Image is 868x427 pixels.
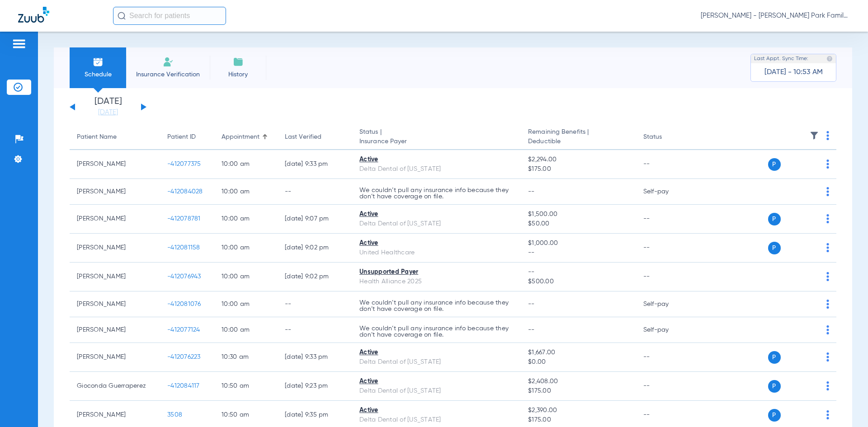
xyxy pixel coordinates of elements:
[118,12,126,20] img: Search Icon
[359,210,514,219] div: Active
[214,317,278,343] td: 10:00 AM
[826,214,829,223] img: group-dot-blue.svg
[70,291,160,317] td: [PERSON_NAME]
[754,54,808,63] span: Last Appt. Sync Time:
[359,219,514,229] div: Delta Dental of [US_STATE]
[222,132,259,142] div: Appointment
[359,386,514,396] div: Delta Dental of [US_STATE]
[528,386,628,396] span: $175.00
[764,68,823,77] span: [DATE] - 10:53 AM
[359,239,514,248] div: Active
[826,187,829,196] img: group-dot-blue.svg
[70,263,160,291] td: [PERSON_NAME]
[528,277,628,286] span: $500.00
[167,273,201,280] span: -412076943
[278,372,352,401] td: [DATE] 9:23 PM
[214,205,278,234] td: 10:00 AM
[352,125,521,150] th: Status |
[133,70,203,79] span: Insurance Verification
[636,205,697,234] td: --
[768,213,781,225] span: P
[528,188,535,195] span: --
[768,380,781,393] span: P
[214,179,278,205] td: 10:00 AM
[359,137,514,146] span: Insurance Payer
[768,409,781,422] span: P
[528,406,628,415] span: $2,390.00
[12,38,26,49] img: hamburger-icon
[214,372,278,401] td: 10:50 AM
[701,11,850,20] span: [PERSON_NAME] - [PERSON_NAME] Park Family Dentistry
[167,188,203,195] span: -412084028
[70,205,160,234] td: [PERSON_NAME]
[76,70,119,79] span: Schedule
[70,372,160,401] td: Gioconda Guerraperez
[810,131,819,140] img: filter.svg
[278,317,352,343] td: --
[359,415,514,425] div: Delta Dental of [US_STATE]
[285,132,321,142] div: Last Verified
[285,132,345,142] div: Last Verified
[826,300,829,309] img: group-dot-blue.svg
[163,56,174,67] img: Manual Insurance Verification
[636,343,697,372] td: --
[278,205,352,234] td: [DATE] 9:07 PM
[70,179,160,205] td: [PERSON_NAME]
[167,383,200,389] span: -412084117
[528,164,628,174] span: $175.00
[359,187,514,200] p: We couldn’t pull any insurance info because they don’t have coverage on file.
[233,56,244,67] img: History
[636,234,697,263] td: --
[528,155,628,164] span: $2,294.00
[70,317,160,343] td: [PERSON_NAME]
[18,7,49,23] img: Zuub Logo
[214,343,278,372] td: 10:30 AM
[826,410,829,419] img: group-dot-blue.svg
[167,327,200,333] span: -412077124
[81,97,135,117] li: [DATE]
[214,291,278,317] td: 10:00 AM
[636,372,697,401] td: --
[113,7,226,25] input: Search for patients
[77,132,117,142] div: Patient Name
[214,234,278,263] td: 10:00 AM
[768,158,781,171] span: P
[278,179,352,205] td: --
[214,263,278,291] td: 10:00 AM
[528,415,628,425] span: $175.00
[167,132,196,142] div: Patient ID
[826,381,829,390] img: group-dot-blue.svg
[278,291,352,317] td: --
[636,125,697,150] th: Status
[81,108,135,117] a: [DATE]
[278,343,352,372] td: [DATE] 9:33 PM
[636,317,697,343] td: Self-pay
[70,150,160,179] td: [PERSON_NAME]
[636,150,697,179] td: --
[359,267,514,277] div: Unsupported Payer
[167,412,182,418] span: 3508
[278,234,352,263] td: [DATE] 9:02 PM
[768,242,781,254] span: P
[359,164,514,174] div: Delta Dental of [US_STATE]
[528,301,535,307] span: --
[636,179,697,205] td: Self-pay
[359,277,514,286] div: Health Alliance 2025
[528,377,628,386] span: $2,408.00
[359,300,514,312] p: We couldn’t pull any insurance info because they don’t have coverage on file.
[93,56,104,67] img: Schedule
[528,137,628,146] span: Deductible
[826,352,829,361] img: group-dot-blue.svg
[70,343,160,372] td: [PERSON_NAME]
[167,216,201,222] span: -412078781
[528,348,628,357] span: $1,667.00
[167,132,207,142] div: Patient ID
[528,210,628,219] span: $1,500.00
[167,161,201,167] span: -412077375
[70,234,160,263] td: [PERSON_NAME]
[359,357,514,367] div: Delta Dental of [US_STATE]
[528,267,628,277] span: --
[768,351,781,364] span: P
[167,354,201,360] span: -412076223
[77,132,153,142] div: Patient Name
